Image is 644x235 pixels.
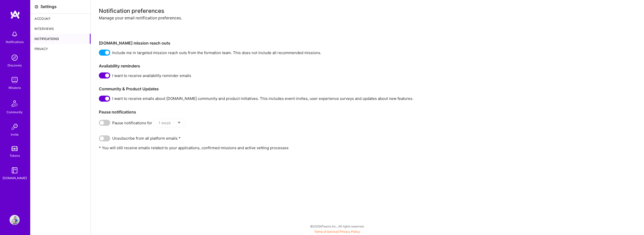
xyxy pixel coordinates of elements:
[10,29,20,39] img: bell
[112,120,152,126] span: Pause notifications for
[99,15,636,37] div: Manage your email notification preferences.
[99,64,636,68] h3: Availability reminders
[9,97,21,109] img: Community
[9,85,21,90] div: Missions
[10,153,20,158] div: Tokens
[99,41,636,46] h3: [DOMAIN_NAME] mission reach outs
[10,53,20,63] img: discovery
[99,8,636,13] div: Notification preferences
[6,39,24,45] div: Notifications
[112,50,321,55] span: Include me in targeted mission reach outs from the formation team. This does not include all reco...
[10,215,20,225] img: User Avatar
[314,230,360,233] span: |
[41,4,57,9] div: Settings
[7,109,23,115] div: Community
[112,136,181,141] span: Unsubscribe from all platform emails *
[11,132,19,137] div: Invite
[99,87,636,91] h3: Community & Product Updates
[30,14,91,24] div: Account
[8,215,21,225] a: User Avatar
[99,110,636,114] h3: Pause notifications
[10,10,20,19] img: logo
[34,5,38,9] i: icon Settings
[12,146,18,151] img: tokens
[8,63,22,68] div: Discovery
[340,230,360,233] a: Privacy Policy
[10,75,20,85] img: teamwork
[10,165,20,175] img: guide book
[314,230,338,233] a: Terms of Service
[10,122,20,132] img: Invite
[3,175,27,181] div: [DOMAIN_NAME]
[30,34,91,44] div: Notifications
[30,220,644,232] div: © 2025 ATeams Inc., All rights reserved.
[30,24,91,34] div: Interviews
[112,96,413,101] span: I want to receive emails about [DOMAIN_NAME] community and product initiatives. This includes eve...
[112,73,191,78] span: I want to receive availability reminder emails
[30,44,91,54] div: Privacy
[99,145,636,150] p: * You will still receive emails related to your applications, confirmed missions and active vetti...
